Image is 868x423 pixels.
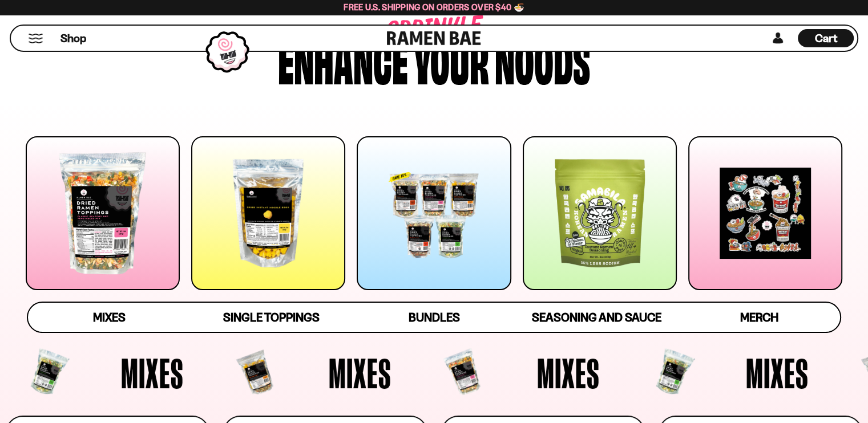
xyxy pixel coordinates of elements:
a: Shop [60,29,86,47]
span: Mixes [329,352,391,394]
span: Free U.S. Shipping on Orders over $40 🍜 [344,2,524,13]
span: Mixes [93,310,126,324]
div: Enhance [278,32,408,87]
span: Mixes [746,352,809,394]
a: Seasoning and Sauce [515,303,678,332]
span: Mixes [121,352,184,394]
a: Mixes [28,303,191,332]
button: Mobile Menu Trigger [28,34,43,43]
span: Seasoning and Sauce [532,310,661,324]
span: Single Toppings [223,310,320,324]
a: Single Toppings [190,303,353,332]
span: Mixes [537,352,600,394]
span: Bundles [408,310,459,324]
span: Merch [740,310,778,324]
a: Bundles [353,303,515,332]
span: Shop [60,31,86,46]
a: Merch [678,303,841,332]
div: your [414,32,489,87]
div: noods [495,32,590,87]
div: Cart [798,26,854,51]
span: Cart [815,31,837,45]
